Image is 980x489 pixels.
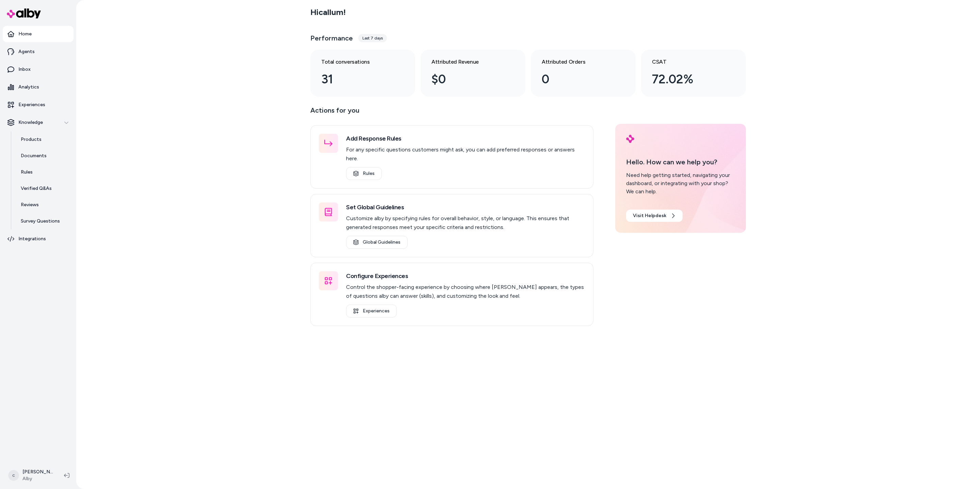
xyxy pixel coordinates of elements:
p: Rules [21,169,33,176]
p: Inbox [18,66,31,73]
a: Survey Questions [14,213,73,229]
a: Experiences [3,97,73,113]
a: Visit Helpdesk [626,210,683,222]
a: Rules [14,164,73,180]
p: Reviews [21,201,39,208]
span: Alby [22,475,53,482]
a: Rules [346,167,382,180]
p: For any specific questions customers might ask, you can add preferred responses or answers here. [346,145,585,163]
a: Global Guidelines [346,236,408,249]
a: Inbox [3,61,73,78]
button: c[PERSON_NAME]Alby [4,464,59,486]
a: Analytics [3,79,73,95]
p: Verified Q&As [21,185,52,192]
div: 72.02% [652,70,724,88]
h3: Add Response Rules [346,134,585,143]
h3: Attributed Orders [542,58,614,66]
p: Customize alby by specifying rules for overall behavior, style, or language. This ensures that ge... [346,214,585,232]
a: Integrations [3,231,73,247]
a: Home [3,26,73,42]
p: Hello. How can we help you? [626,157,735,167]
button: Knowledge [3,114,73,131]
p: Analytics [18,84,39,91]
h3: Total conversations [321,58,393,66]
a: Attributed Orders 0 [531,50,636,97]
img: alby Logo [7,9,41,18]
p: Documents [21,152,47,159]
a: Products [14,131,73,148]
img: alby Logo [626,135,634,143]
p: [PERSON_NAME] [22,469,53,475]
a: Documents [14,148,73,164]
p: Survey Questions [21,218,60,225]
h3: Set Global Guidelines [346,202,585,212]
p: Home [18,31,32,37]
h3: Performance [310,33,353,43]
h3: Configure Experiences [346,271,585,281]
p: Control the shopper-facing experience by choosing where [PERSON_NAME] appears, the types of quest... [346,283,585,300]
a: CSAT 72.02% [641,50,746,97]
a: Reviews [14,197,73,213]
h3: Attributed Revenue [431,58,504,66]
a: Verified Q&As [14,180,73,197]
a: Agents [3,44,73,60]
div: 0 [542,70,614,88]
p: Knowledge [18,119,43,126]
div: Need help getting started, navigating your dashboard, or integrating with your shop? We can help. [626,171,735,196]
p: Integrations [18,235,46,242]
h3: CSAT [652,58,724,66]
div: Last 7 days [358,34,387,42]
p: Agents [18,48,35,55]
a: Experiences [346,305,397,317]
h2: Hi callum ! [310,7,346,17]
span: c [8,470,19,481]
p: Actions for you [310,105,593,121]
p: Experiences [18,101,45,108]
div: $0 [431,70,504,88]
a: Attributed Revenue $0 [421,50,525,97]
a: Total conversations 31 [310,50,415,97]
div: 31 [321,70,393,88]
p: Products [21,136,42,143]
